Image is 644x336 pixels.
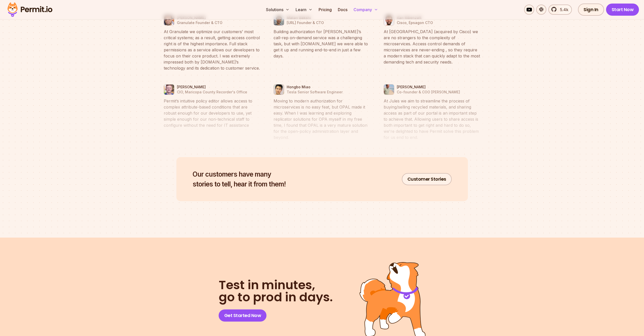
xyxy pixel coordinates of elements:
a: Docs [336,5,349,15]
img: Permit logo [5,1,55,18]
p: [PERSON_NAME] [177,85,247,90]
button: Company [351,5,380,15]
img: Nate Young | CIO, Maricopa County Recorder's Office [164,83,174,96]
button: Solutions [264,5,292,15]
button: Learn [294,5,315,15]
p: Granulate Founder & CTO [177,20,222,25]
img: Tal Saiag | Granulate Founder & CTO [164,14,174,27]
blockquote: At [GEOGRAPHIC_DATA] (acquired by Cisco) we are no strangers to the complexity of microservices. ... [384,29,481,65]
blockquote: Moving to modern authorization for microservices is no easy feat, but OPAL made it easy. When I w... [274,98,370,140]
p: [PERSON_NAME] [397,85,460,90]
a: 5.4k [548,5,572,15]
img: Jean Philippe Boul | Co-founder & COO Jules AI [384,83,394,96]
a: Sign In [578,4,604,16]
span: 5.4k [557,7,568,13]
a: Pricing [317,5,334,15]
p: [URL] Founder & CTO [287,20,324,25]
blockquote: At Jules we aim to streamline the process of buying/selling recycled materials, and sharing acces... [384,98,481,140]
p: CIO, Maricopa County Recorder's Office [177,90,247,95]
span: Test in minutes, [219,279,333,291]
a: Customer Stories [402,173,452,185]
a: Start Now [606,4,639,16]
span: Our customers have many [193,169,286,179]
h2: go to prod in days. [219,279,333,303]
img: Ran Ribenzaft | Cisco, Epsagon CTO [384,14,394,27]
p: Cisco, Epsagon CTO [397,20,433,25]
blockquote: At Granulate we optimize our customers’ most critical systems; as a result, getting access contro... [164,29,261,71]
img: Matan Bakshi | Buzzer.ai Founder & CTO [274,14,284,27]
blockquote: Building authorization for [PERSON_NAME]’s call-rep on-demand service was a challenging task, but... [274,29,370,59]
h2: stories to tell, hear it from them! [193,169,286,189]
p: Tesla Senior Software Engineer [287,90,343,95]
p: Co-founder & COO [PERSON_NAME] [397,90,460,95]
blockquote: Permit’s intuitive policy editor allows access to complex attribute-based conditions that are rob... [164,98,261,128]
p: Hongbo Miao [287,85,343,90]
img: Hongbo Miao | Tesla Senior Software Engineer [274,83,284,96]
a: Get Started Now [219,309,267,322]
